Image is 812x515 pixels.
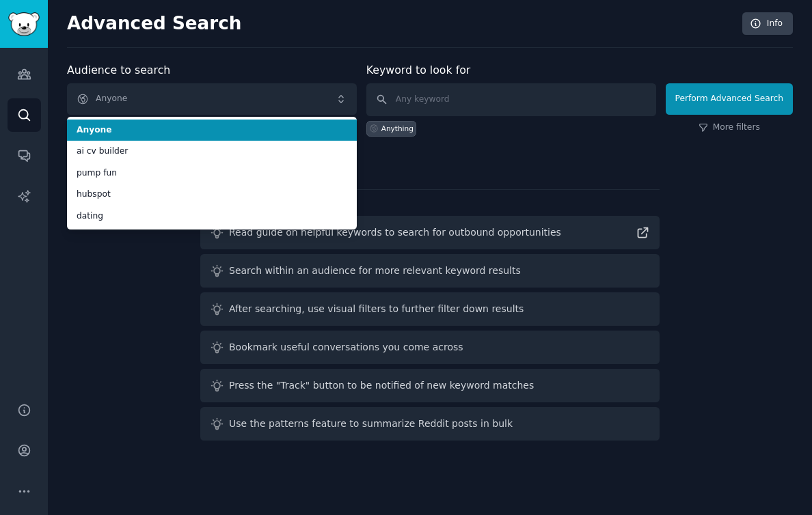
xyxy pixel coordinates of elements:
[666,83,793,115] button: Perform Advanced Search
[699,122,760,134] a: More filters
[67,83,357,115] button: Anyone
[77,124,347,137] span: Anyone
[77,145,347,158] span: ai cv builder
[67,64,170,76] label: Audience to search
[366,64,471,76] label: Keyword to look for
[77,189,347,201] span: hubspot
[77,210,347,223] span: dating
[67,13,735,35] h2: Advanced Search
[229,417,513,431] div: Use the patterns feature to summarize Reddit posts in bulk
[229,378,534,393] div: Press the "Track" button to be notified of new keyword matches
[381,124,414,133] div: Anything
[229,340,463,354] div: Bookmark useful conversations you come across
[229,225,561,240] div: Read guide on helpful keywords to search for outbound opportunities
[229,264,521,278] div: Search within an audience for more relevant keyword results
[366,83,656,116] input: Any keyword
[229,302,524,316] div: After searching, use visual filters to further filter down results
[67,117,357,229] ul: Anyone
[77,167,347,180] span: pump fun
[8,12,40,36] img: GummySearch logo
[742,12,793,36] a: Info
